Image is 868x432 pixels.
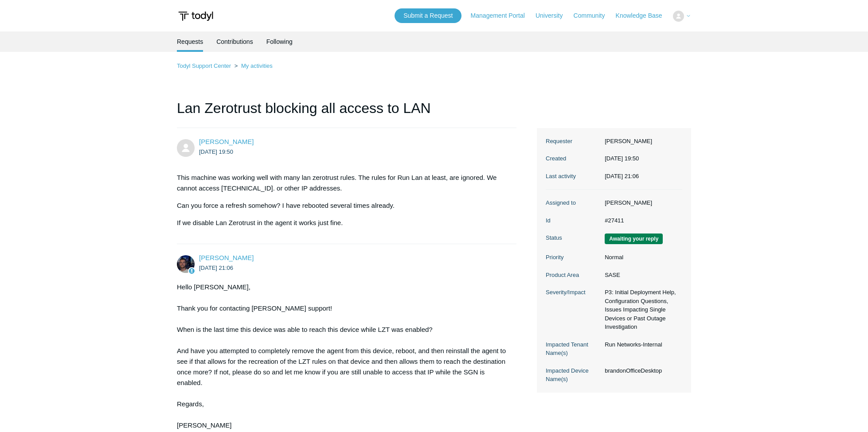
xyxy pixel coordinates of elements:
[199,138,254,145] a: [PERSON_NAME]
[199,254,254,261] span: Connor Davis
[600,253,682,262] dd: Normal
[605,173,639,179] time: 2025-08-13T21:06:34+00:00
[216,31,253,52] a: Contributions
[395,8,461,23] a: Submit a Request
[600,271,682,280] dd: SASE
[233,62,273,69] li: My activities
[177,282,508,431] div: Hello [PERSON_NAME], Thank you for contacting [PERSON_NAME] support! When is the last time this d...
[546,271,600,280] dt: Product Area
[177,62,233,69] li: Todyl Support Center
[605,234,663,244] span: We are waiting for you to respond
[546,172,600,181] dt: Last activity
[177,8,215,24] img: Todyl Support Center Help Center home page
[199,148,233,155] time: 2025-08-13T19:50:43Z
[199,254,254,261] a: [PERSON_NAME]
[536,11,571,20] a: University
[600,366,682,375] dd: brandonOfficeDesktop
[199,138,254,145] span: Brandon Gordon
[177,172,508,194] p: This machine was working well with many lan zerotrust rules. The rules for Run Lan at least, are ...
[177,97,516,128] h1: Lan Zerotrust blocking all access to LAN
[600,137,682,146] dd: [PERSON_NAME]
[241,62,273,69] a: My activities
[574,11,614,20] a: Community
[600,216,682,225] dd: #27411
[546,366,600,384] dt: Impacted Device Name(s)
[546,216,600,225] dt: Id
[546,198,600,207] dt: Assigned to
[546,137,600,146] dt: Requester
[199,265,233,271] time: 2025-08-13T21:06:34Z
[177,200,508,211] p: Can you force a refresh somehow? I have rebooted several times already.
[546,288,600,297] dt: Severity/Impact
[616,11,671,20] a: Knowledge Base
[600,288,682,331] dd: P3: Initial Deployment Help, Configuration Questions, Issues Impacting Single Devices or Past Out...
[546,253,600,262] dt: Priority
[600,340,682,349] dd: Run Networks-Internal
[177,31,203,52] li: Requests
[177,218,508,228] p: If we disable Lan Zerotrust in the agent it works just fine.
[546,234,600,242] dt: Status
[177,62,231,69] a: Todyl Support Center
[266,31,293,52] a: Following
[600,198,682,207] dd: [PERSON_NAME]
[471,11,534,20] a: Management Portal
[546,154,600,163] dt: Created
[605,155,639,162] time: 2025-08-13T19:50:42+00:00
[546,340,600,358] dt: Impacted Tenant Name(s)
